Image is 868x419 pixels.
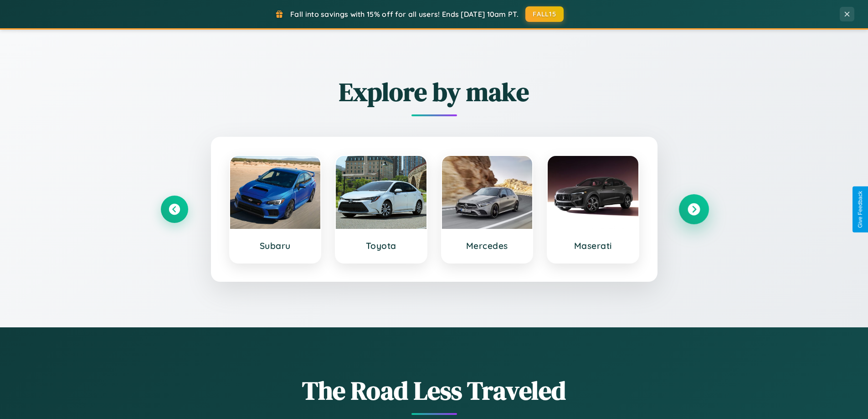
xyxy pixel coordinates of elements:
[525,6,564,22] button: FALL15
[161,373,708,408] h1: The Road Less Traveled
[345,240,417,251] h3: Toyota
[451,240,524,251] h3: Mercedes
[239,240,312,251] h3: Subaru
[161,74,708,109] h2: Explore by make
[557,240,629,251] h3: Maserati
[290,10,519,19] span: Fall into savings with 15% off for all users! Ends [DATE] 10am PT.
[857,191,863,228] div: Give Feedback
